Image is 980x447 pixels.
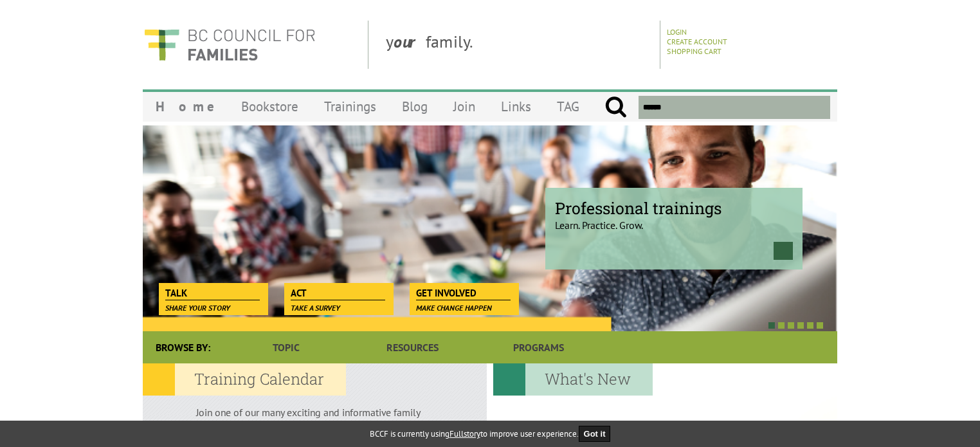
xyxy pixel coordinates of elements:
span: Share your story [165,303,230,313]
a: TAG [544,91,592,122]
a: Trainings [311,91,389,122]
a: Resources [349,331,475,363]
a: Join [440,91,488,122]
span: Make change happen [416,303,492,313]
div: y family. [376,21,660,69]
span: Get Involved [416,286,511,300]
a: Act Take a survey [284,283,392,301]
img: BC Council for FAMILIES [143,21,316,69]
a: Fullstory [449,428,480,439]
h2: What's New [493,363,653,396]
input: Submit [604,96,627,119]
a: Topic [223,331,349,363]
a: Bookstore [228,91,311,122]
a: Get Involved Make change happen [410,283,517,301]
a: Links [488,91,544,122]
a: Home [143,91,228,122]
strong: our [394,31,426,52]
a: Login [667,27,687,37]
span: Take a survey [291,303,340,313]
button: Got it [579,426,611,442]
a: Blog [389,91,440,122]
div: Browse By: [143,331,223,363]
a: Create Account [667,37,727,46]
a: Talk Share your story [159,283,266,301]
h2: Training Calendar [143,363,346,396]
a: Shopping Cart [667,46,721,56]
span: Talk [165,286,260,300]
a: Programs [476,331,602,363]
span: Act [291,286,385,300]
p: Learn. Practice. Grow. [555,208,793,232]
span: Professional trainings [555,197,793,219]
p: Join one of our many exciting and informative family life education programs. [196,406,433,432]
